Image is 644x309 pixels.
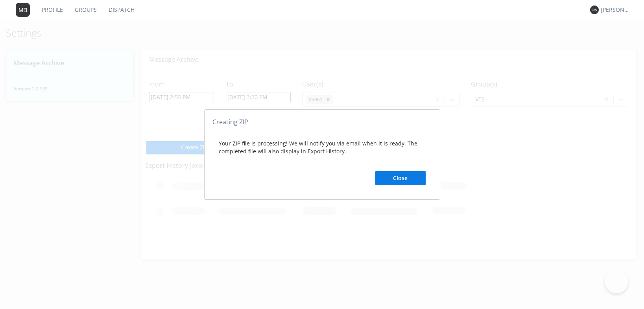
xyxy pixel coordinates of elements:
div: Creating ZIP [212,118,432,133]
img: 373638.png [590,6,599,14]
div: Your ZIP file is processing! We will notify you via email when it is ready. The completed file wi... [212,133,432,191]
div: abcd [204,109,440,200]
button: Close [375,171,426,185]
div: [PERSON_NAME] * [601,6,630,14]
iframe: Toggle Customer Support [605,270,628,293]
img: 373638.png [16,3,30,17]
